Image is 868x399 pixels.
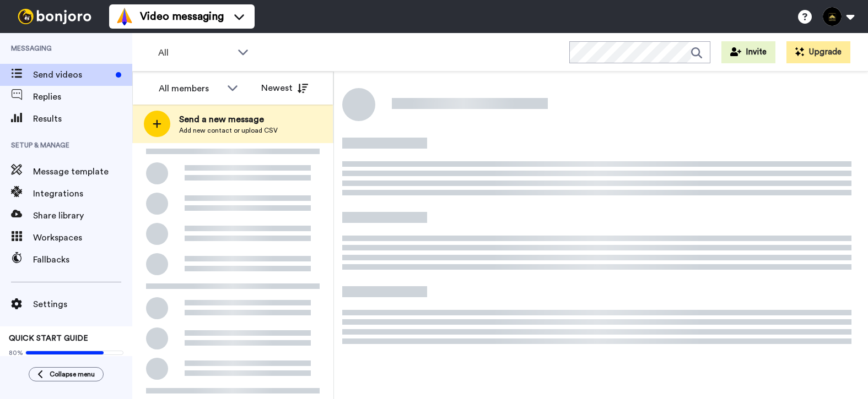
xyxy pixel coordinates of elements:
[179,126,278,135] span: Add new contact or upload CSV
[9,348,23,357] span: 80%
[140,9,224,24] span: Video messaging
[13,9,96,24] img: bj-logo-header-white.svg
[29,367,104,381] button: Collapse menu
[33,253,132,266] span: Fallbacks
[33,298,132,311] span: Settings
[179,113,278,126] span: Send a new message
[253,77,316,99] button: Newest
[33,165,132,178] span: Message template
[50,370,95,379] span: Collapse menu
[9,335,88,342] span: QUICK START GUIDE
[33,231,132,244] span: Workspaces
[786,41,850,63] button: Upgrade
[33,209,132,222] span: Share library
[33,112,132,125] span: Results
[721,41,775,63] button: Invite
[158,46,232,59] span: All
[33,68,111,81] span: Send videos
[159,82,222,95] div: All members
[33,187,132,200] span: Integrations
[116,8,133,25] img: vm-color.svg
[33,90,132,103] span: Replies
